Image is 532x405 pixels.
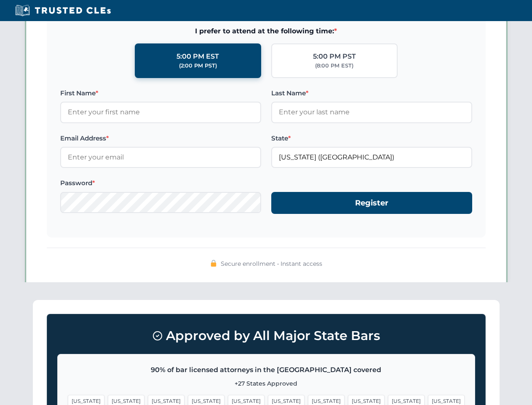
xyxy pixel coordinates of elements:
[57,324,475,347] h3: Approved by All Major State Bars
[210,260,217,267] img: 🔒
[313,51,356,62] div: 5:00 PM PST
[60,102,261,123] input: Enter your first name
[179,62,217,70] div: (2:00 PM PST)
[271,133,472,143] label: State
[60,147,261,168] input: Enter your email
[271,102,472,123] input: Enter your last name
[176,51,219,62] div: 5:00 PM EST
[221,259,322,268] span: Secure enrollment • Instant access
[271,147,472,168] input: California (CA)
[68,364,465,375] p: 90% of bar licensed attorneys in the [GEOGRAPHIC_DATA] covered
[68,379,465,388] p: +27 States Approved
[13,4,113,17] img: Trusted CLEs
[60,178,261,188] label: Password
[271,192,472,214] button: Register
[271,88,472,98] label: Last Name
[315,62,353,70] div: (8:00 PM EST)
[60,26,472,37] span: I prefer to attend at the following time:
[60,88,261,98] label: First Name
[60,133,261,143] label: Email Address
